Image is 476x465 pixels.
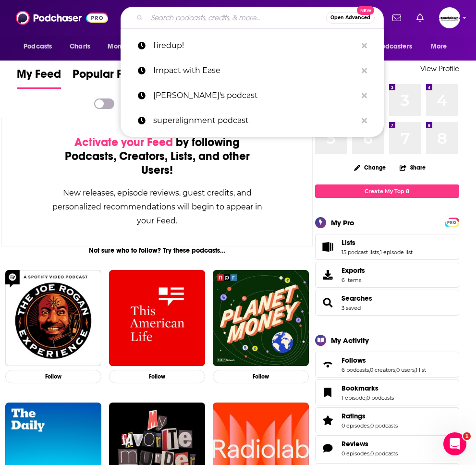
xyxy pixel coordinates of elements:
span: , [379,249,380,256]
span: Logged in as jvervelde [439,7,460,28]
a: Bookmarks [318,386,338,399]
button: open menu [101,37,154,56]
button: open menu [360,37,426,56]
p: lenny's podcast [153,83,357,108]
span: For Podcasters [366,40,412,53]
span: , [415,367,415,373]
button: Follow [213,370,309,384]
div: New releases, episode reviews, guest credits, and personalized recommendations will begin to appe... [50,186,264,228]
button: Follow [109,370,205,384]
p: firedup! [153,33,357,58]
span: Popular Feed [73,67,143,87]
button: Change [348,161,391,173]
a: Searches [342,294,372,303]
a: Show notifications dropdown [413,10,427,26]
a: 1 episode [342,394,366,401]
a: 3 saved [342,305,361,311]
img: Podchaser - Follow, Share and Rate Podcasts [16,9,108,27]
span: Exports [318,268,338,281]
button: Open AdvancedNew [326,12,375,24]
span: Open Advanced [330,15,370,20]
span: , [369,367,370,373]
a: Ratings [342,412,398,420]
a: 0 podcasts [366,394,394,401]
div: My Activity [331,336,369,345]
a: PRO [446,218,458,225]
button: Share [399,158,426,177]
span: 6 items [342,277,365,283]
a: Lists [318,240,338,254]
span: Charts [70,40,90,53]
a: 0 users [396,367,415,373]
a: Create My Top 8 [315,184,459,197]
span: New [357,6,374,15]
span: Bookmarks [315,379,459,405]
a: 0 podcasts [370,450,398,457]
span: Searches [315,290,459,316]
img: Planet Money [213,270,309,366]
span: Podcasts [24,40,52,53]
a: firedup! [121,33,384,58]
a: 0 creators [370,367,395,373]
a: Reviews [342,440,398,448]
a: 0 episodes [342,450,369,457]
span: , [395,367,396,373]
a: Reviews [318,441,338,455]
p: Impact with Ease [153,58,357,83]
input: Search podcasts, credits, & more... [147,10,326,25]
span: Ratings [315,407,459,433]
img: The Joe Rogan Experience [5,270,101,366]
a: Ratings [318,414,338,427]
a: Follows [318,358,338,371]
button: Show profile menu [439,7,460,28]
div: My Pro [331,218,354,227]
a: [PERSON_NAME]'s podcast [121,83,384,108]
span: Activate your Feed [74,135,173,149]
a: 0 episodes [342,422,369,429]
a: Impact with Ease [121,58,384,83]
a: 1 episode list [380,249,413,256]
span: Lists [315,234,459,260]
a: Bookmarks [342,384,394,392]
a: Exports [315,262,459,288]
button: open menu [17,37,64,56]
a: 0 podcasts [370,422,398,429]
span: 1 [463,432,471,440]
a: New Releases & Guests Only [94,98,220,109]
img: This American Life [109,270,205,366]
a: 15 podcast lists [342,249,379,256]
a: superalignment podcast [121,108,384,133]
span: Monitoring [108,40,142,53]
a: Follows [342,356,426,365]
button: Follow [5,370,101,384]
a: Popular Feed [73,67,143,89]
a: 6 podcasts [342,367,369,373]
iframe: Intercom live chat [443,432,466,455]
span: PRO [446,219,458,226]
span: Bookmarks [342,384,378,392]
div: Search podcasts, credits, & more... [121,7,384,29]
img: User Profile [439,7,460,28]
a: My Feed [17,67,61,89]
span: Follows [315,352,459,378]
span: Exports [342,266,365,275]
a: Charts [63,37,96,56]
a: 1 list [415,367,426,373]
div: Not sure who to follow? Try these podcasts... [1,246,313,255]
span: Reviews [315,435,459,461]
div: by following Podcasts, Creators, Lists, and other Users! [50,135,264,177]
a: Lists [342,238,413,247]
span: , [369,450,370,457]
span: , [369,422,370,429]
p: superalignment podcast [153,108,357,133]
span: Reviews [342,440,368,448]
span: More [431,40,447,53]
span: Follows [342,356,366,365]
a: View Profile [420,64,459,73]
a: Searches [318,296,338,309]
